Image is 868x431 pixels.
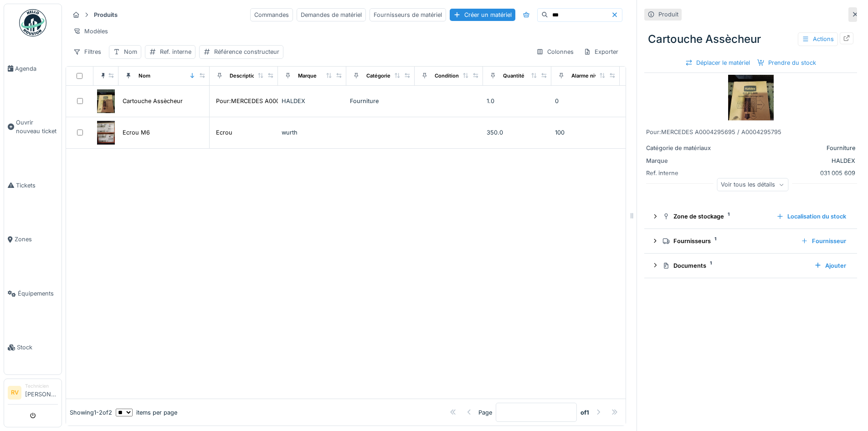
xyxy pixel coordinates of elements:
[230,72,258,80] div: Description
[644,27,857,51] div: Cartouche Assècheur
[797,235,850,247] div: Fournisseur
[718,144,855,152] div: Fourniture
[646,144,714,152] div: Catégorie de matériaux
[17,343,58,352] span: Stock
[503,72,524,80] div: Quantité
[658,10,678,19] div: Produit
[4,42,62,96] a: Agenda
[70,408,112,417] div: Showing 1 - 2 of 2
[663,212,769,221] div: Zone de stockage
[532,45,578,58] div: Colonnes
[123,97,183,105] div: Cartouche Assècheur
[297,8,366,21] div: Demandes de matériel
[682,57,754,69] div: Déplacer le matériel
[69,25,112,38] div: Modèles
[370,8,446,21] div: Fournisseurs de matériel
[4,158,62,213] a: Tickets
[555,97,616,105] div: 0
[25,383,58,402] li: [PERSON_NAME]
[366,72,390,80] div: Catégorie
[648,257,853,274] summary: Documents1Ajouter
[648,208,853,225] summary: Zone de stockage1Localisation du stock
[646,169,714,177] div: Ref. interne
[487,128,548,137] div: 350.0
[646,128,855,136] div: Pour:MERCEDES A0004295695 / A0004295795
[4,213,62,267] a: Zones
[298,72,317,80] div: Marque
[555,128,616,137] div: 100
[487,97,548,105] div: 1.0
[718,156,855,165] div: HALDEX
[754,57,820,69] div: Prendre du stock
[18,289,58,298] span: Équipements
[8,386,21,400] li: RV
[97,121,115,145] img: Ecrou M6
[4,266,62,321] a: Équipements
[718,169,855,177] div: 031 005 609
[123,128,150,137] div: Ecrou M6
[214,47,279,56] div: Référence constructeur
[15,64,58,73] span: Agenda
[717,178,788,191] div: Voir tous les détails
[15,235,58,244] span: Zones
[25,383,58,389] div: Technicien
[116,408,177,417] div: items per page
[69,45,105,58] div: Filtres
[798,32,838,46] div: Actions
[90,10,121,19] strong: Produits
[580,45,622,58] div: Exporter
[124,47,137,56] div: Nom
[773,210,850,223] div: Localisation du stock
[250,8,293,21] div: Commandes
[8,383,58,405] a: RV Technicien[PERSON_NAME]
[4,321,62,375] a: Stock
[216,128,232,137] div: Ecrou
[478,408,492,417] div: Page
[282,97,343,105] div: HALDEX
[728,75,774,120] img: Cartouche Assècheur
[139,72,150,80] div: Nom
[435,72,478,80] div: Conditionnement
[450,9,515,21] div: Créer un matériel
[811,260,850,272] div: Ajouter
[663,237,794,245] div: Fournisseurs
[16,118,58,135] span: Ouvrir nouveau ticket
[16,181,58,190] span: Tickets
[646,156,714,165] div: Marque
[571,72,617,80] div: Alarme niveau bas
[216,97,351,105] div: Pour:MERCEDES A0004295695 / A0004295795
[580,408,589,417] strong: of 1
[19,9,46,36] img: Badge_color-CXgf-gQk.svg
[648,233,853,249] summary: Fournisseurs1Fournisseur
[350,97,411,105] div: Fourniture
[4,96,62,159] a: Ouvrir nouveau ticket
[282,128,343,137] div: wurth
[97,89,115,113] img: Cartouche Assècheur
[663,261,807,270] div: Documents
[160,47,191,56] div: Ref. interne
